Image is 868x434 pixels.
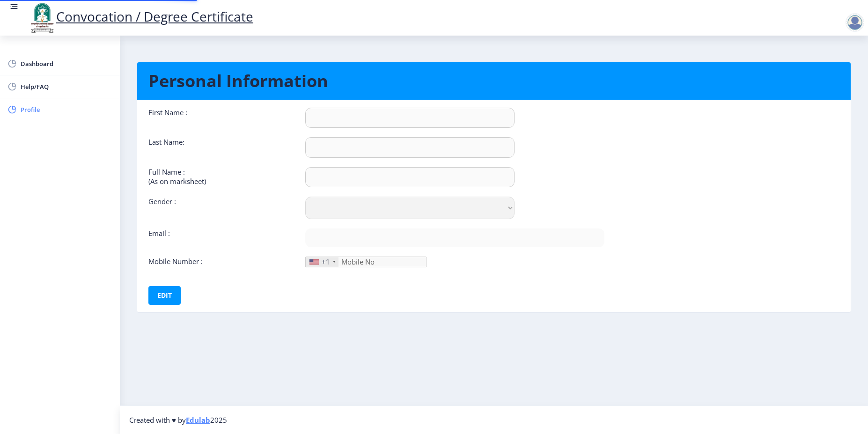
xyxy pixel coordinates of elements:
[21,58,112,69] span: Dashboard
[141,228,298,247] div: Email :
[129,415,227,425] span: Created with ♥ by 2025
[28,7,253,25] a: Convocation / Degree Certificate
[21,81,112,92] span: Help/FAQ
[141,197,298,219] div: Gender :
[141,108,298,128] div: First Name :
[141,257,298,267] div: Mobile Number :
[141,167,298,187] div: Full Name : (As on marksheet)
[28,2,56,34] img: logo
[148,286,181,305] button: Edit
[322,257,330,266] div: +1
[148,70,839,92] h1: Personal Information
[305,257,427,267] input: Mobile No
[186,415,210,425] a: Edulab
[141,137,298,157] div: Last Name:
[21,104,112,115] span: Profile
[306,257,338,267] div: United States: +1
